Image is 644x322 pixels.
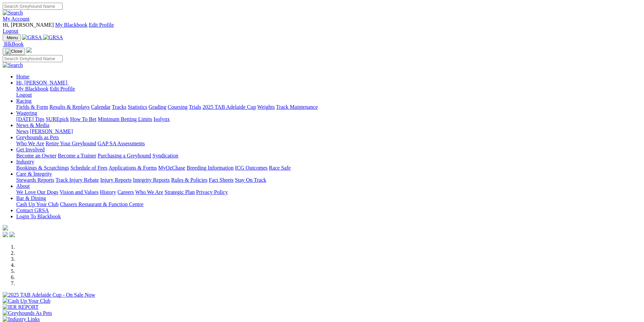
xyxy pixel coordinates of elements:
a: Stay On Track [235,177,266,183]
a: Logout [16,92,32,98]
a: [PERSON_NAME] [30,128,73,134]
img: logo-grsa-white.png [3,225,8,230]
a: Fact Sheets [209,177,234,183]
a: 2025 TAB Adelaide Cup [202,104,256,110]
a: Strategic Plan [165,189,195,195]
a: Isolynx [153,116,170,122]
a: Injury Reports [100,177,132,183]
a: Greyhounds as Pets [16,134,59,140]
img: Close [5,49,22,54]
a: About [16,183,30,189]
a: Get Involved [16,147,45,152]
a: We Love Our Dogs [16,189,58,195]
button: Toggle navigation [3,34,21,41]
a: Careers [117,189,134,195]
a: Hi, [PERSON_NAME] [16,80,69,85]
div: Bar & Dining [16,201,641,207]
a: My Blackbook [16,86,49,92]
a: Calendar [91,104,111,110]
a: GAP SA Assessments [98,141,145,146]
img: facebook.svg [3,232,8,237]
a: Breeding Information [187,165,234,171]
img: 2025 TAB Adelaide Cup - On Sale Now [3,292,95,298]
a: Bar & Dining [16,195,46,201]
a: Syndication [152,153,178,158]
a: Stewards Reports [16,177,54,183]
a: Care & Integrity [16,171,52,177]
div: About [16,189,641,195]
div: Industry [16,165,641,171]
a: My Account [3,16,30,22]
a: Become a Trainer [58,153,96,158]
a: Wagering [16,110,37,116]
div: Get Involved [16,153,641,159]
a: Home [16,74,29,79]
a: How To Bet [70,116,97,122]
img: twitter.svg [9,232,15,237]
a: Login To Blackbook [16,214,61,219]
a: Cash Up Your Club [16,201,58,207]
div: Racing [16,104,641,110]
a: Integrity Reports [133,177,170,183]
button: Toggle navigation [3,48,25,55]
a: Track Injury Rebate [55,177,99,183]
a: Purchasing a Greyhound [98,153,151,158]
a: My Blackbook [55,22,88,28]
a: Edit Profile [89,22,114,28]
div: Wagering [16,116,641,122]
a: Minimum Betting Limits [98,116,152,122]
input: Search [3,55,63,62]
span: BlkBook [4,41,24,47]
a: ICG Outcomes [235,165,267,171]
a: Contact GRSA [16,207,49,213]
a: Who We Are [16,141,44,146]
a: Edit Profile [50,86,75,92]
a: Who We Are [135,189,163,195]
a: Vision and Values [59,189,98,195]
a: News & Media [16,122,49,128]
a: Schedule of Fees [70,165,107,171]
img: IER REPORT [3,304,39,310]
img: logo-grsa-white.png [26,47,32,53]
img: Search [3,10,23,16]
a: Racing [16,98,31,104]
a: Statistics [128,104,147,110]
a: Trials [189,104,201,110]
div: News & Media [16,128,641,134]
span: Menu [7,35,18,40]
a: Tracks [112,104,126,110]
span: Hi, [PERSON_NAME] [16,80,67,85]
div: Greyhounds as Pets [16,141,641,147]
a: Bookings & Scratchings [16,165,69,171]
div: Care & Integrity [16,177,641,183]
a: Become an Owner [16,153,56,158]
a: Industry [16,159,34,165]
a: Privacy Policy [196,189,228,195]
a: Race Safe [269,165,290,171]
a: MyOzChase [158,165,185,171]
a: Results & Replays [49,104,90,110]
a: BlkBook [3,41,24,47]
a: Coursing [168,104,188,110]
img: GRSA [43,34,63,41]
a: Applications & Forms [109,165,157,171]
a: Grading [149,104,166,110]
a: Fields & Form [16,104,48,110]
div: Hi, [PERSON_NAME] [16,86,641,98]
div: My Account [3,22,641,34]
a: [DATE] Tips [16,116,44,122]
img: Cash Up Your Club [3,298,50,304]
img: Greyhounds As Pets [3,310,52,316]
a: Track Maintenance [276,104,318,110]
a: Retire Your Greyhound [46,141,96,146]
a: Rules & Policies [171,177,208,183]
img: GRSA [22,34,42,41]
a: History [100,189,116,195]
a: Weights [257,104,275,110]
img: Search [3,62,23,68]
span: Hi, [PERSON_NAME] [3,22,54,28]
input: Search [3,3,63,10]
a: News [16,128,28,134]
a: Chasers Restaurant & Function Centre [60,201,143,207]
a: Logout [3,28,18,34]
